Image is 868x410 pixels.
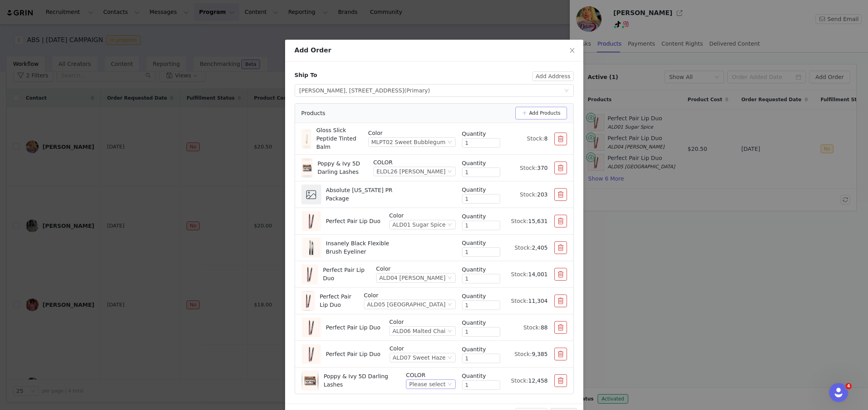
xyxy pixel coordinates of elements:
[389,212,456,220] p: Color
[829,383,848,402] iframe: Intercom live chat
[462,159,500,167] div: Quantity
[528,271,548,277] span: 14,001
[324,372,400,389] p: Poppy & Ivy 5D Darling Lashes
[447,222,452,228] i: icon: down
[507,244,548,252] div: Stock:
[507,350,548,358] div: Stock:
[301,235,321,260] img: Image Background Blur
[392,327,446,335] div: ALD06 Malted Chai
[295,71,317,79] div: Ship To
[532,244,548,251] span: 2,405
[447,140,452,145] i: icon: down
[301,342,321,367] img: Image Background Blur
[301,292,315,310] img: Product Image
[304,318,318,337] img: Product Image
[561,40,583,62] button: Close
[404,87,430,94] span: (Primary)
[304,238,318,258] img: Product Image
[569,47,575,54] i: icon: close
[301,209,321,234] img: Image Background Blur
[406,371,455,379] p: COLOR
[316,126,361,151] p: Gloss Slick Peptide Tinted Balm
[301,368,319,393] img: Image Background Blur
[507,164,548,172] div: Stock:
[303,371,317,391] img: Product Image
[507,270,548,279] div: Stock:
[462,319,500,327] div: Quantity
[507,135,548,143] div: Stock:
[507,323,548,332] div: Stock:
[537,191,548,198] span: 203
[462,186,500,194] div: Quantity
[326,186,407,203] p: Absolute [US_STATE] PR Package
[326,350,381,358] p: Perfect Pair Lip Duo
[326,239,407,256] p: Insanely Black Flexible Brush Eyeliner
[323,266,369,283] p: Perfect Pair Lip Duo
[409,380,445,389] div: Please select
[462,292,500,300] div: Quantity
[528,298,548,304] span: 11,304
[379,273,446,282] div: ALD04 Rose Wood
[295,46,332,54] span: Add Order
[299,85,430,96] div: [PERSON_NAME], [STREET_ADDRESS]
[447,302,452,308] i: icon: down
[364,291,456,300] p: Color
[304,344,318,364] img: Product Image
[528,218,548,224] span: 15,631
[537,165,548,171] span: 370
[373,158,456,167] p: COLOR
[462,345,500,354] div: Quantity
[507,297,548,305] div: Stock:
[447,275,452,281] i: icon: down
[326,217,381,225] p: Perfect Pair Lip Duo
[376,265,456,273] p: Color
[367,300,446,309] div: ALD05 Old Hollywood
[447,382,452,387] i: icon: down
[317,160,367,176] p: Poppy & Ivy 5D Darling Lashes
[507,191,548,199] div: Stock:
[447,355,452,361] i: icon: down
[392,220,446,229] div: ALD01 Sugar Spice
[532,351,548,357] span: 9,385
[393,353,446,362] div: ALD07 Sweet Haze
[301,315,321,340] img: Image Background Blur
[544,135,548,142] span: 8
[845,383,852,389] span: 4
[462,212,500,221] div: Quantity
[507,217,548,225] div: Stock:
[326,323,381,332] p: Perfect Pair Lip Duo
[564,88,569,94] i: icon: down
[371,138,446,146] div: MLPT02 Sweet Bubblegum
[462,266,500,274] div: Quantity
[304,211,318,231] img: Product Image
[528,377,548,384] span: 12,458
[301,109,325,117] span: Products
[377,167,446,176] div: ELDL26 Zara
[320,293,357,309] p: Perfect Pair Lip Duo
[389,318,456,326] p: Color
[541,324,548,331] span: 88
[532,71,573,81] button: Add Address
[462,130,500,138] div: Quantity
[368,129,456,137] p: Color
[462,239,500,247] div: Quantity
[447,329,452,334] i: icon: down
[507,377,548,385] div: Stock:
[302,264,317,284] img: Product Image
[447,169,452,175] i: icon: down
[301,132,312,146] img: Product Image
[462,372,500,380] div: Quantity
[390,345,456,353] p: Color
[515,107,567,119] button: Add Products
[301,160,313,176] img: Product Image
[301,262,318,287] img: Image Background Blur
